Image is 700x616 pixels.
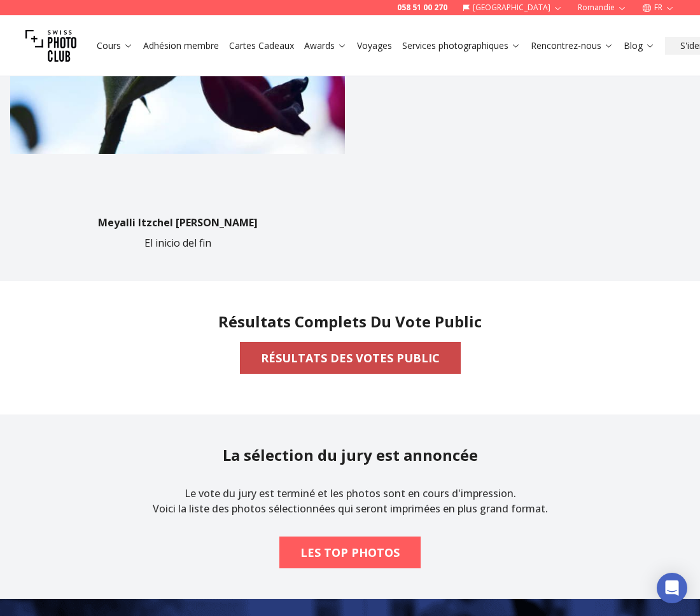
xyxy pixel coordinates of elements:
button: Services photographiques [397,37,526,55]
button: Awards [299,37,352,55]
div: Open Intercom Messenger [657,573,687,603]
a: Cartes Cadeaux [229,39,294,52]
a: Voyages [357,39,392,52]
a: Services photographiques [402,39,521,52]
button: Rencontrez-nous [526,37,619,55]
a: Adhésion membre [143,39,219,52]
b: LES TOP PHOTOS [300,544,400,561]
button: LES TOP PHOTOS [279,537,421,568]
h2: La sélection du jury est annoncée [223,445,478,465]
button: Voyages [352,37,397,55]
button: Cours [92,37,138,55]
button: Adhésion membre [138,37,224,55]
a: Rencontrez-nous [531,39,613,52]
img: Swiss photo club [25,20,76,71]
a: Awards [304,39,347,52]
a: Blog [624,39,655,52]
a: 058 51 00 270 [397,3,447,13]
button: Blog [619,37,660,55]
p: Le vote du jury est terminé et les photos sont en cours d'impression. Voici la liste des photos s... [153,476,548,526]
button: Cartes Cadeaux [224,37,299,55]
button: RÉSULTATS DES VOTES PUBLIC [240,342,461,374]
a: Cours [97,39,133,52]
h2: Résultats complets du vote public [218,311,482,332]
p: Meyalli Itzchel [PERSON_NAME] [98,215,258,230]
p: El inicio del fin [144,235,211,250]
b: RÉSULTATS DES VOTES PUBLIC [261,349,440,367]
